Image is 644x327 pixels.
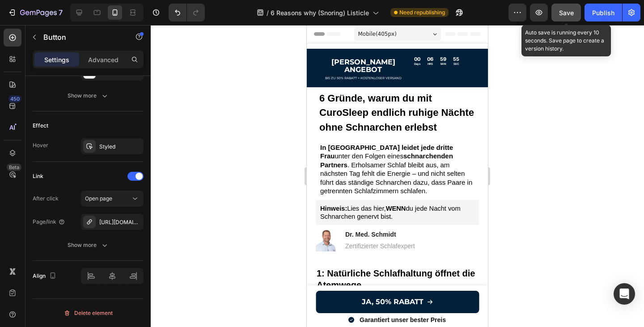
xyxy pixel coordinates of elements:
[33,172,43,180] div: Link
[399,8,445,17] span: Need republishing
[551,4,581,21] button: Save
[59,7,63,18] p: 7
[33,270,58,282] div: Align
[99,218,141,226] div: [URL][DOMAIN_NAME]
[43,32,119,42] p: Button
[33,237,144,253] button: Show more
[68,241,109,250] div: Show more
[267,8,269,17] span: /
[68,91,109,100] div: Show more
[592,8,614,17] div: Publish
[85,195,112,202] span: Open page
[81,191,144,207] button: Open page
[559,9,574,17] span: Save
[64,308,113,319] div: Delete element
[33,141,48,149] div: Hover
[169,4,205,21] div: Undo/Redo
[8,95,21,102] div: 450
[44,55,69,64] p: Settings
[33,88,144,104] button: Show more
[585,4,622,21] button: Publish
[271,8,369,17] span: 6 Reasons why (Snoring) Listicle
[33,122,48,130] div: Effect
[99,143,141,151] div: Styled
[4,4,67,21] button: 7
[307,25,488,327] iframe: Design area
[7,164,21,171] div: Beta
[33,306,144,320] button: Delete element
[614,283,635,305] div: Open Intercom Messenger
[33,195,59,203] div: After click
[88,55,119,64] p: Advanced
[33,218,65,226] div: Page/link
